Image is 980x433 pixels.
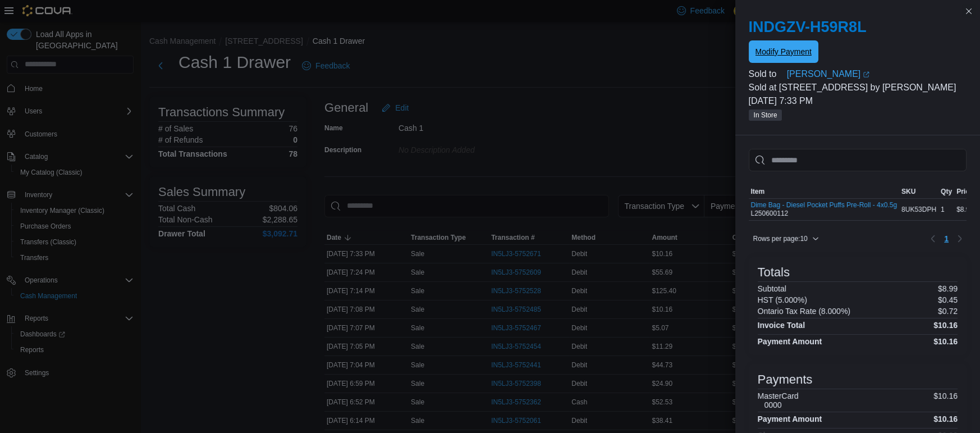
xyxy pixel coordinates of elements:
span: SKU [901,187,915,196]
button: Item [749,185,900,198]
h4: Invoice Total [758,321,805,330]
button: Page 1 of 1 [940,230,953,248]
button: SKU [899,185,938,198]
span: Item [751,187,765,196]
button: Previous page [926,232,940,245]
button: Rows per page:10 [749,232,823,245]
h6: Subtotal [758,284,786,293]
p: $0.45 [938,295,958,304]
h3: Payments [758,373,813,386]
div: $8.99 [954,203,976,216]
svg: External link [863,71,869,78]
h6: HST (5.000%) [758,295,807,304]
h3: Totals [758,266,790,279]
span: In Store [754,110,777,120]
h4: $10.16 [933,414,958,423]
ul: Pagination for table: MemoryTable from EuiInMemoryTable [940,230,953,248]
span: Price [956,187,973,196]
p: $8.99 [938,284,958,293]
nav: Pagination for table: MemoryTable from EuiInMemoryTable [926,230,967,248]
h4: Payment Amount [758,414,822,423]
h6: Ontario Tax Rate (8.000%) [758,307,851,316]
h4: $10.16 [933,321,958,330]
div: Sold to [749,67,785,81]
span: 8UK53DPH [901,205,936,214]
h2: INDGZV-H59R8L [749,18,967,36]
h4: Payment Amount [758,337,822,346]
button: Close this dialog [962,4,976,18]
button: Qty [938,185,954,198]
span: Rows per page : 10 [753,234,808,243]
button: Price [954,185,976,198]
span: Qty [941,187,952,196]
p: [DATE] 7:33 PM [749,94,967,108]
h6: MasterCard [758,391,799,400]
h4: $10.16 [933,337,958,346]
span: Modify Payment [755,46,812,57]
div: 1 [938,203,954,216]
div: L250600112 [751,201,897,218]
input: This is a search bar. As you type, the results lower in the page will automatically filter. [749,149,967,171]
button: Modify Payment [749,40,818,63]
a: [PERSON_NAME]External link [787,67,967,81]
button: Dime Bag - Diesel Pocket Puffs Pre-Roll - 4x0.5g [751,201,897,209]
h6: 0000 [764,400,799,409]
p: $0.72 [938,307,958,316]
p: Sold at [STREET_ADDRESS] by [PERSON_NAME] [749,81,967,94]
span: In Store [749,110,782,121]
button: Next page [953,232,967,245]
p: $10.16 [933,391,958,409]
span: 1 [944,233,949,244]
